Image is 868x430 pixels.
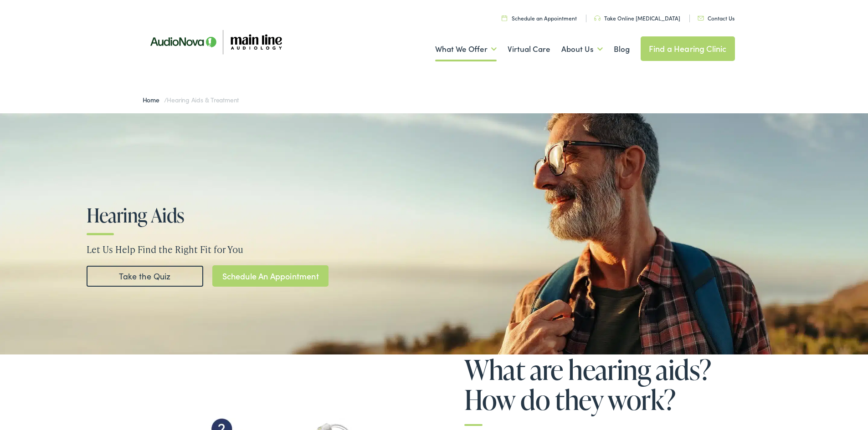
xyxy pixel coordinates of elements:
[87,266,203,287] a: Take the Quiz
[502,14,577,22] a: Schedule an Appointment
[561,32,603,66] a: About Us
[502,15,507,21] img: utility icon
[614,32,630,66] a: Blog
[698,16,704,20] img: utility icon
[435,32,497,66] a: What We Offer
[594,15,601,21] img: utility icon
[87,205,400,226] h1: Hearing Aids
[508,32,550,66] a: Virtual Care
[143,95,164,104] a: Home
[212,265,329,287] a: Schedule An Appointment
[698,14,734,22] a: Contact Us
[641,36,735,61] a: Find a Hearing Clinic
[87,243,781,256] p: Let Us Help Find the Right Fit for You
[594,14,680,22] a: Take Online [MEDICAL_DATA]
[167,95,239,104] span: Hearing Aids & Treatment
[464,354,735,426] h2: What are hearing aids? How do they work?
[143,95,239,104] span: /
